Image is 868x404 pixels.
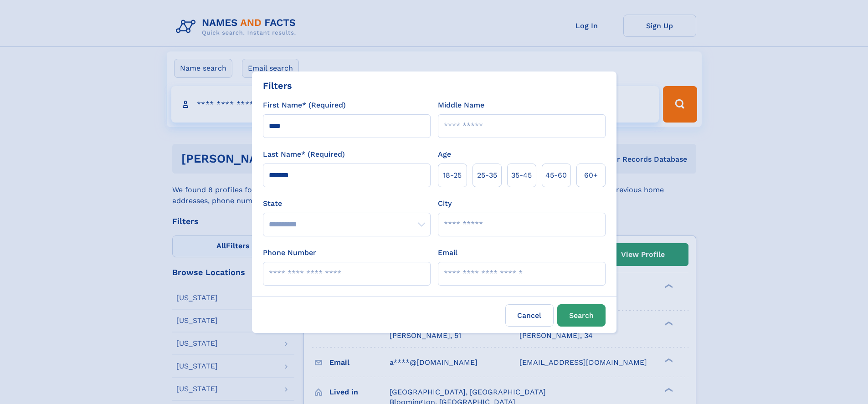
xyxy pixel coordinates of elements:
span: 35‑45 [511,170,532,181]
label: First Name* (Required) [263,100,346,111]
label: Cancel [505,304,554,327]
label: City [438,198,452,209]
div: Filters [263,79,292,92]
label: Email [438,247,457,258]
button: Search [557,304,606,327]
span: 60+ [584,170,598,181]
label: Last Name* (Required) [263,149,345,160]
span: 25‑35 [477,170,497,181]
label: Phone Number [263,247,316,258]
label: State [263,198,431,209]
label: Middle Name [438,100,484,111]
span: 45‑60 [545,170,567,181]
label: Age [438,149,451,160]
span: 18‑25 [443,170,462,181]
